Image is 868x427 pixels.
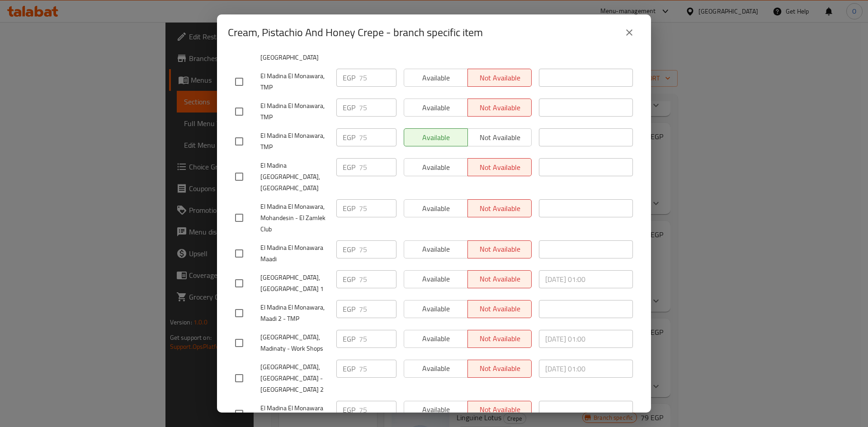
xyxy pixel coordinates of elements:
[359,401,396,419] input: Please enter price
[359,199,396,217] input: Please enter price
[359,270,396,288] input: Please enter price
[359,128,396,146] input: Please enter price
[260,332,329,354] span: [GEOGRAPHIC_DATA], Madinaty - Work Shops
[359,240,396,258] input: Please enter price
[343,274,355,285] p: EGP
[343,203,355,214] p: EGP
[359,99,396,117] input: Please enter price
[343,72,355,83] p: EGP
[228,25,483,40] h2: Cream, Pistachio And Honey Crepe - branch specific item
[343,102,355,113] p: EGP
[260,242,329,265] span: El Madina El Monawara Maadi
[343,333,355,344] p: EGP
[343,162,355,173] p: EGP
[260,403,329,425] span: El Madina El Monawara Hosry
[260,201,329,235] span: El Madina El Monawara, Mohandesin - El Zamlek Club
[618,22,640,43] button: close
[359,69,396,87] input: Please enter price
[359,360,396,378] input: Please enter price
[343,304,355,314] p: EGP
[359,158,396,176] input: Please enter price
[343,244,355,255] p: EGP
[260,18,329,63] span: El Madina [GEOGRAPHIC_DATA], [GEOGRAPHIC_DATA] - [GEOGRAPHIC_DATA]
[260,130,329,153] span: El Madina El Monawara, TMP
[260,302,329,324] span: El Madina El Monawara, Maadi 2 - TMP
[260,272,329,295] span: [GEOGRAPHIC_DATA], [GEOGRAPHIC_DATA] 1
[343,132,355,143] p: EGP
[260,361,329,395] span: [GEOGRAPHIC_DATA], [GEOGRAPHIC_DATA] - [GEOGRAPHIC_DATA] 2
[359,330,396,348] input: Please enter price
[260,100,329,123] span: El Madina El Monawara, TMP
[343,404,355,415] p: EGP
[260,70,329,93] span: El Madina El Monawara, TMP
[343,363,355,374] p: EGP
[260,160,329,194] span: El Madina [GEOGRAPHIC_DATA], [GEOGRAPHIC_DATA]
[359,300,396,318] input: Please enter price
